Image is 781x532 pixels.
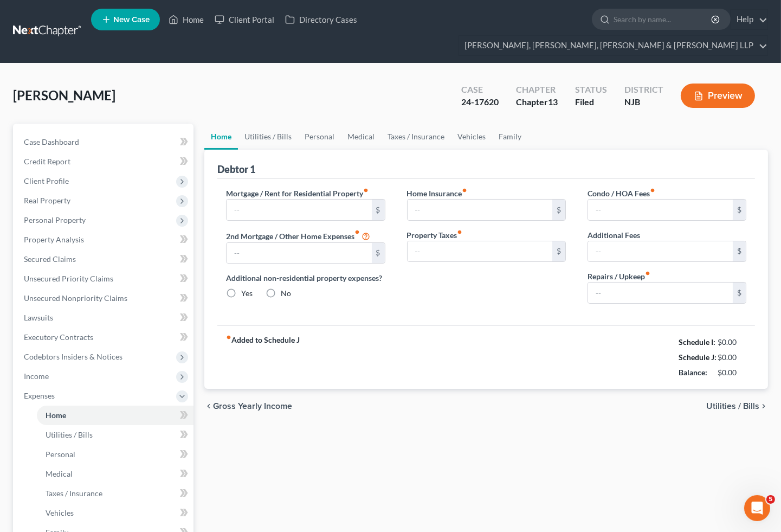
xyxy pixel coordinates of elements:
span: Executory Contracts [24,332,93,342]
span: Personal [46,450,75,459]
span: Personal Property [24,215,86,225]
a: Vehicles [37,503,193,523]
a: Taxes / Insurance [381,124,451,150]
strong: Schedule I: [679,337,715,347]
label: Home Insurance [407,188,468,199]
div: $ [733,241,746,262]
div: Debtor 1 [217,163,255,176]
a: Lawsuits [15,308,193,328]
i: fiber_manual_record [645,271,650,276]
span: Real Property [24,196,70,205]
i: fiber_manual_record [650,188,655,193]
a: Unsecured Nonpriority Claims [15,289,193,308]
div: Chapter [516,96,558,108]
a: Utilities / Bills [238,124,298,150]
div: $ [733,200,746,220]
strong: Balance: [679,368,707,377]
a: Family [492,124,528,150]
label: Condo / HOA Fees [588,188,655,199]
button: chevron_left Gross Yearly Income [204,402,292,411]
div: $0.00 [718,337,747,348]
a: Utilities / Bills [37,425,193,445]
div: NJB [624,96,663,108]
a: Client Portal [209,10,280,29]
div: $ [552,241,565,262]
span: Credit Report [24,157,70,166]
div: $ [372,200,385,220]
a: Help [731,10,767,29]
a: Vehicles [451,124,492,150]
span: Unsecured Nonpriority Claims [24,293,127,303]
a: Case Dashboard [15,132,193,152]
a: Unsecured Priority Claims [15,269,193,289]
input: Search by name... [614,9,713,29]
span: Codebtors Insiders & Notices [24,352,122,361]
span: 13 [548,97,558,107]
span: Lawsuits [24,313,53,322]
a: Secured Claims [15,249,193,269]
span: Medical [46,469,73,478]
div: Chapter [516,84,558,96]
i: fiber_manual_record [226,335,231,340]
input: -- [408,200,552,220]
strong: Schedule J: [679,352,717,362]
span: Secured Claims [24,254,76,264]
a: Taxes / Insurance [37,484,193,503]
label: Additional Fees [588,229,640,241]
strong: Added to Schedule J [226,335,300,380]
label: Mortgage / Rent for Residential Property [226,188,369,199]
span: 5 [766,495,775,504]
span: Property Analysis [24,235,84,244]
button: Preview [681,84,755,108]
a: Personal [37,445,193,464]
div: $ [733,283,746,303]
input: -- [227,200,371,220]
span: Utilities / Bills [706,402,759,411]
span: Income [24,371,49,381]
a: Property Analysis [15,230,193,249]
i: chevron_left [204,402,213,411]
a: Home [204,124,238,150]
span: [PERSON_NAME] [13,87,115,103]
div: District [624,84,663,96]
a: Home [37,406,193,425]
a: Medical [341,124,381,150]
div: $ [552,200,565,220]
i: chevron_right [759,402,768,411]
i: fiber_manual_record [354,229,360,235]
span: Vehicles [46,508,74,517]
span: Utilities / Bills [46,430,93,439]
input: -- [588,241,733,262]
div: Case [461,84,499,96]
div: Filed [575,96,607,108]
div: $0.00 [718,367,747,378]
span: Gross Yearly Income [213,402,292,411]
iframe: Intercom live chat [744,495,770,521]
a: [PERSON_NAME], [PERSON_NAME], [PERSON_NAME] & [PERSON_NAME] LLP [459,36,767,55]
i: fiber_manual_record [462,188,468,193]
span: Client Profile [24,176,69,185]
input: -- [588,283,733,303]
i: fiber_manual_record [457,229,463,235]
input: -- [408,241,552,262]
a: Medical [37,464,193,484]
a: Executory Contracts [15,328,193,347]
label: Yes [241,288,253,299]
div: $ [372,243,385,264]
a: Directory Cases [280,10,363,29]
label: Additional non-residential property expenses? [226,272,385,284]
input: -- [227,243,371,264]
label: No [281,288,291,299]
span: Home [46,411,66,420]
input: -- [588,200,733,220]
a: Credit Report [15,152,193,171]
span: Unsecured Priority Claims [24,274,113,283]
span: New Case [113,16,150,24]
button: Utilities / Bills chevron_right [706,402,768,411]
span: Case Dashboard [24,137,79,146]
span: Expenses [24,391,55,400]
label: Repairs / Upkeep [588,271,650,282]
i: fiber_manual_record [363,188,369,193]
span: Taxes / Insurance [46,489,102,498]
div: Status [575,84,607,96]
